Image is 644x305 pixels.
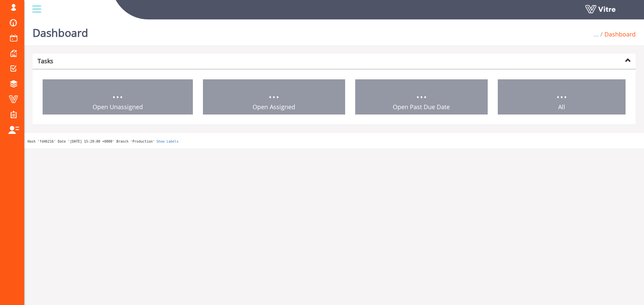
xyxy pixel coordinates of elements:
[33,17,88,45] h1: Dashboard
[599,30,636,39] li: Dashboard
[393,103,450,111] span: Open Past Due Date
[594,30,599,38] span: ...
[43,79,193,115] a: ... Open Unassigned
[268,83,279,102] span: ...
[498,79,626,115] a: ... All
[558,103,565,111] span: All
[28,140,155,143] span: Hash 'fd46216' Date '[DATE] 15:20:00 +0000' Branch 'Production'
[355,79,488,115] a: ... Open Past Due Date
[156,140,178,143] a: Show Labels
[416,83,427,102] span: ...
[38,57,53,65] strong: Tasks
[203,79,345,115] a: ... Open Assigned
[112,83,123,102] span: ...
[556,83,567,102] span: ...
[253,103,295,111] span: Open Assigned
[93,103,143,111] span: Open Unassigned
